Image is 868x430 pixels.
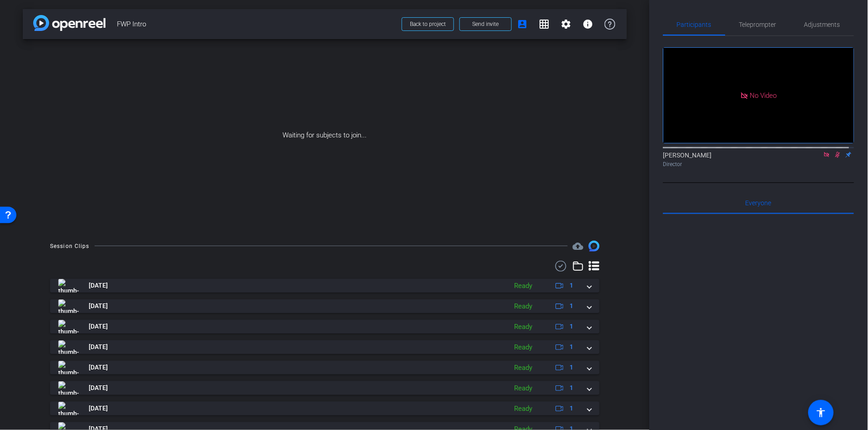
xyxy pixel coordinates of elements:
div: Ready [510,301,537,312]
span: Adjustments [805,21,841,28]
span: [DATE] [89,404,108,413]
div: Ready [510,342,537,353]
span: Teleprompter [740,21,777,28]
mat-expansion-panel-header: thumb-nail[DATE]Ready1 [50,340,600,354]
span: [DATE] [89,281,108,290]
span: [DATE] [89,342,108,352]
span: 1 [570,404,574,413]
mat-expansion-panel-header: thumb-nail[DATE]Ready1 [50,361,600,374]
span: 1 [570,322,574,331]
div: Ready [510,404,537,414]
div: Ready [510,281,537,291]
mat-expansion-panel-header: thumb-nail[DATE]Ready1 [50,299,600,313]
span: Back to project [410,21,446,27]
div: Session Clips [50,242,90,251]
span: 1 [570,342,574,352]
mat-expansion-panel-header: thumb-nail[DATE]Ready1 [50,381,600,395]
div: Ready [510,322,537,332]
div: Waiting for subjects to join... [23,39,627,232]
div: [PERSON_NAME] [663,151,854,168]
div: Ready [510,383,537,394]
button: Back to project [402,17,454,31]
span: [DATE] [89,383,108,393]
img: thumb-nail [58,361,79,374]
span: Send invite [472,20,499,28]
button: Send invite [459,17,512,31]
span: FWP Intro [117,15,396,33]
span: Everyone [746,200,772,206]
img: thumb-nail [58,381,79,395]
span: 1 [570,383,574,393]
span: 1 [570,301,574,311]
mat-icon: info [583,19,594,30]
mat-expansion-panel-header: thumb-nail[DATE]Ready1 [50,279,600,293]
img: thumb-nail [58,340,79,354]
mat-icon: settings [561,19,572,30]
img: thumb-nail [58,320,79,334]
span: Destinations for your clips [573,241,584,252]
mat-icon: account_box [517,19,528,30]
mat-expansion-panel-header: thumb-nail[DATE]Ready1 [50,402,600,415]
mat-icon: accessibility [816,407,827,418]
span: [DATE] [89,301,108,311]
img: thumb-nail [58,279,79,293]
img: thumb-nail [58,299,79,313]
img: thumb-nail [58,402,79,415]
img: Session clips [589,241,600,252]
mat-icon: grid_on [539,19,550,30]
span: 1 [570,363,574,372]
div: Director [663,160,854,168]
mat-icon: cloud_upload [573,241,584,252]
span: No Video [750,91,777,99]
div: Ready [510,363,537,373]
span: 1 [570,281,574,290]
img: app-logo [33,15,106,31]
mat-expansion-panel-header: thumb-nail[DATE]Ready1 [50,320,600,334]
span: Participants [677,21,712,28]
span: [DATE] [89,363,108,372]
span: [DATE] [89,322,108,331]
